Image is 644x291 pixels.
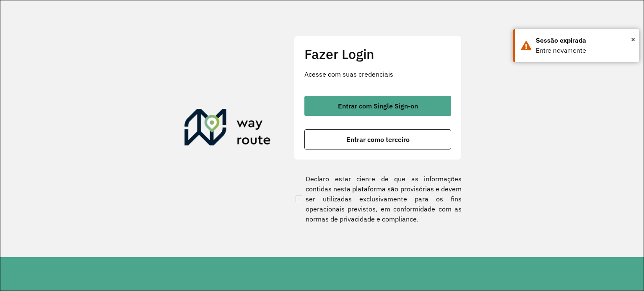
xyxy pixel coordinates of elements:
img: Roteirizador AmbevTech [184,109,271,149]
font: Acesse com suas credenciais [304,70,393,78]
button: Fechar [631,33,635,46]
font: Entrar como terceiro [346,135,410,144]
font: Declaro estar ciente de que as informações contidas nesta plataforma são provisórias e devem ser ... [306,175,462,223]
font: Sessão expirada [536,37,586,44]
font: Entre novamente [536,47,586,54]
div: Sessão expirada [536,36,633,46]
font: Entrar com Single Sign-on [338,102,418,110]
font: Fazer Login [304,45,374,63]
font: × [631,35,635,44]
button: botão [304,129,451,149]
button: botão [304,96,451,116]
